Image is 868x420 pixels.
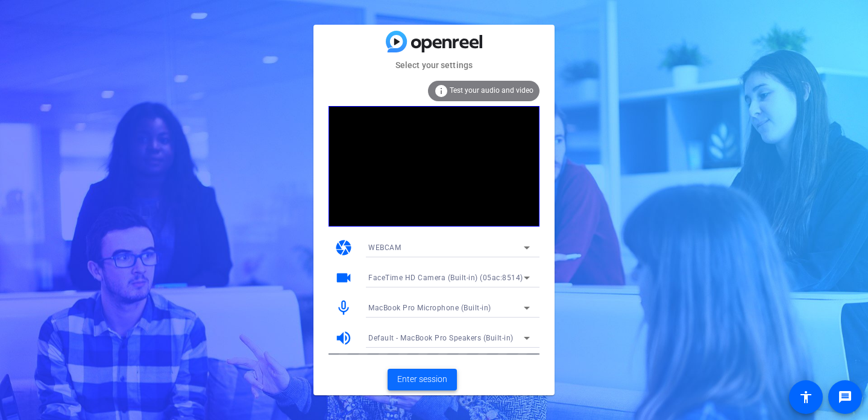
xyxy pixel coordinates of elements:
button: Enter session [388,369,457,390]
mat-icon: mic_none [335,299,353,317]
span: Default - MacBook Pro Speakers (Built-in) [368,334,514,342]
span: Test your audio and video [450,86,533,95]
span: Enter session [397,373,447,386]
mat-icon: accessibility [799,390,813,404]
img: blue-gradient.svg [386,31,482,52]
mat-card-subtitle: Select your settings [313,58,555,72]
span: FaceTime HD Camera (Built-in) (05ac:8514) [368,274,523,282]
mat-icon: camera [335,239,353,257]
mat-icon: volume_up [335,329,353,347]
mat-icon: info [434,84,448,98]
span: MacBook Pro Microphone (Built-in) [368,304,491,312]
span: WEBCAM [368,243,401,252]
mat-icon: message [838,390,852,404]
mat-icon: videocam [335,269,353,287]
